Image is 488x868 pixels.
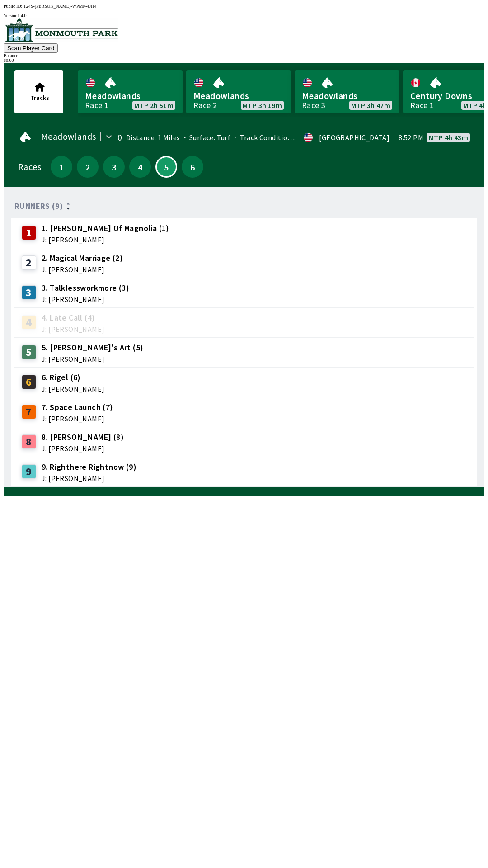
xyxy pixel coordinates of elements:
[77,156,99,178] button: 2
[131,164,149,170] span: 4
[295,70,399,113] a: MeadowlandsRace 3MTP 3h 47m
[23,4,97,9] span: T24S-[PERSON_NAME]-WPMP-4JH4
[30,94,49,102] span: Tracks
[410,102,434,109] div: Race 1
[4,53,484,58] div: Balance
[182,156,203,178] button: 6
[155,156,177,178] button: 5
[42,312,104,324] span: 4. Late Call (4)
[105,164,122,170] span: 3
[22,255,36,270] div: 2
[117,134,122,141] div: 0
[4,18,118,42] img: venue logo
[14,70,63,113] button: Tracks
[302,102,325,109] div: Race 3
[184,164,201,170] span: 6
[22,285,36,300] div: 3
[42,431,124,443] span: 8. [PERSON_NAME] (8)
[42,355,143,363] span: J: [PERSON_NAME]
[159,165,174,169] span: 5
[41,133,96,140] span: Meadowlands
[22,375,36,389] div: 6
[42,236,169,243] span: J: [PERSON_NAME]
[42,296,129,303] span: J: [PERSON_NAME]
[4,43,58,53] button: Scan Player Card
[319,134,389,141] div: [GEOGRAPHIC_DATA]
[193,102,217,109] div: Race 2
[243,102,282,109] span: MTP 3h 19m
[18,163,41,170] div: Races
[42,372,104,383] span: 6. Rigel (6)
[51,156,72,178] button: 1
[85,102,108,109] div: Race 1
[4,4,484,9] div: Public ID:
[180,133,231,142] span: Surface: Turf
[186,70,291,113] a: MeadowlandsRace 2MTP 3h 19m
[14,202,474,211] div: Runners (9)
[22,434,36,449] div: 8
[14,203,63,210] span: Runners (9)
[42,252,123,264] span: 2. Magical Marriage (2)
[79,164,96,170] span: 2
[129,156,151,178] button: 4
[230,133,310,142] span: Track Condition: Firm
[53,164,70,170] span: 1
[302,90,392,102] span: Meadowlands
[4,13,484,18] div: Version 1.4.0
[42,475,136,482] span: J: [PERSON_NAME]
[134,102,174,109] span: MTP 2h 51m
[103,156,125,178] button: 3
[85,90,175,102] span: Meadowlands
[399,134,423,141] span: 8:52 PM
[22,226,36,240] div: 1
[22,464,36,479] div: 9
[351,102,390,109] span: MTP 3h 47m
[126,133,180,142] span: Distance: 1 Miles
[4,58,484,63] div: $ 0.00
[42,461,136,473] span: 9. Righthere Rightnow (9)
[42,401,113,413] span: 7. Space Launch (7)
[78,70,183,113] a: MeadowlandsRace 1MTP 2h 51m
[42,266,123,273] span: J: [PERSON_NAME]
[42,385,104,392] span: J: [PERSON_NAME]
[42,415,113,422] span: J: [PERSON_NAME]
[193,90,284,102] span: Meadowlands
[42,282,129,294] span: 3. Talklessworkmore (3)
[42,342,143,354] span: 5. [PERSON_NAME]'s Art (5)
[42,222,169,234] span: 1. [PERSON_NAME] Of Magnolia (1)
[22,345,36,359] div: 5
[22,405,36,419] div: 7
[22,315,36,330] div: 4
[42,325,104,333] span: J: [PERSON_NAME]
[429,134,468,141] span: MTP 4h 43m
[42,445,124,452] span: J: [PERSON_NAME]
